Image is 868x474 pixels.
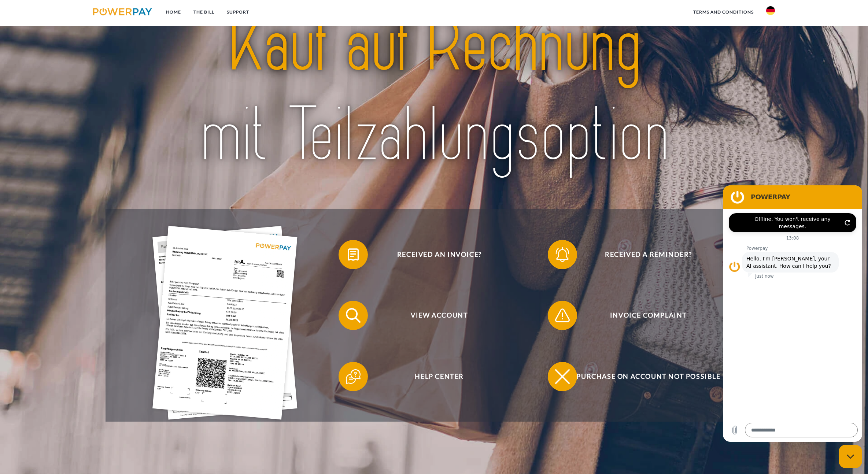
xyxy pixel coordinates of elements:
font: Help Center [415,372,464,380]
img: qb_bell.svg [553,245,572,264]
font: Invoice complaint [610,311,687,319]
font: Received a reminder? [605,250,692,258]
font: Home [166,9,181,15]
a: THE BILL [187,5,221,19]
img: qb_bill.svg [344,245,362,264]
iframe: Messaging window [723,185,862,442]
img: de [766,6,775,15]
img: qb_close.svg [553,367,572,386]
a: Home [160,5,187,19]
button: Help Center [339,362,529,391]
font: Purchase on account not possible [576,372,720,380]
img: qb_help.svg [344,367,362,386]
button: Purchase on account not possible [548,362,738,391]
font: SUPPORT [227,9,249,15]
img: qb_warning.svg [553,306,572,325]
img: qb_search.svg [344,306,362,325]
img: single_invoice_powerpay_de.jpg [152,226,298,420]
a: SUPPORT [221,5,255,19]
button: Invoice complaint [548,301,738,330]
button: Received a reminder? [548,240,738,269]
button: Received an invoice? [339,240,529,269]
font: THE BILL [193,9,214,15]
font: View account [411,311,468,319]
font: Received an invoice? [397,250,482,258]
img: logo-powerpay.svg [93,8,152,15]
iframe: Button to open the messaging window; conversation in progress [839,445,862,468]
button: View account [339,301,529,330]
a: terms and conditions [687,5,760,19]
font: terms and conditions [693,9,754,15]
